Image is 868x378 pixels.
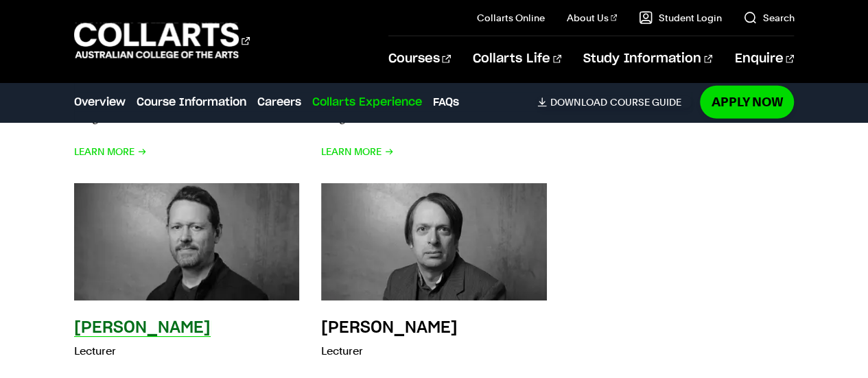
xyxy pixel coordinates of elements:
a: Collarts Online [477,11,545,25]
a: DownloadCourse Guide [537,96,692,108]
span: Download [550,96,607,108]
span: Learn More [321,142,394,161]
a: Careers [257,94,301,110]
a: Enquire [734,36,794,82]
a: Overview [74,94,126,110]
p: Lecturer [321,342,458,361]
a: FAQs [433,94,459,110]
div: Go to homepage [74,21,250,60]
a: Student Login [639,11,721,25]
a: Courses [388,36,451,82]
span: Learn More [74,142,147,161]
a: Collarts Life [473,36,561,82]
h3: [PERSON_NAME] [74,320,211,336]
h3: [PERSON_NAME] [321,320,458,336]
a: Search [743,11,794,25]
a: Course Information [137,94,246,110]
a: Collarts Experience [312,94,422,110]
a: Apply Now [700,86,794,118]
a: About Us [567,11,618,25]
a: Study Information [583,36,712,82]
p: Lecturer [74,342,211,361]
